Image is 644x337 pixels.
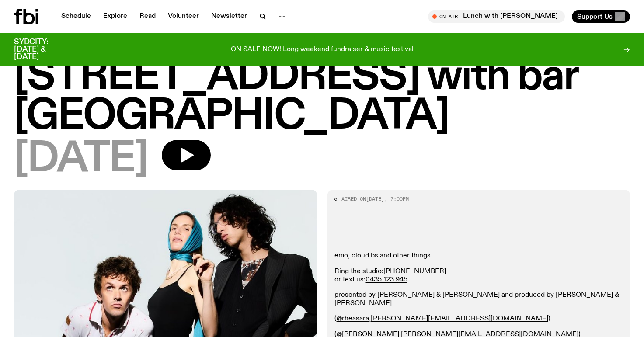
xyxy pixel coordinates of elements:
span: [DATE] [14,140,148,179]
h1: [STREET_ADDRESS] with bar [GEOGRAPHIC_DATA] [14,58,630,136]
span: [DATE] [366,195,384,202]
a: Read [134,10,161,23]
p: Ring the studio: or text us: [334,268,623,284]
a: Newsletter [206,10,252,23]
a: Volunteer [163,10,204,23]
a: [PHONE_NUMBER] [383,268,446,275]
span: Aired on [341,195,366,202]
span: Support Us [577,13,613,21]
a: @rheasara [337,315,369,322]
h3: SYDCITY: [DATE] & [DATE] [14,38,70,61]
button: Support Us [572,10,630,23]
a: Schedule [56,10,96,23]
p: emo, cloud bs and other things [334,252,623,260]
button: On AirLunch with [PERSON_NAME] [428,10,565,23]
p: ON SALE NOW! Long weekend fundraiser & music festival [231,46,414,54]
p: presented by [PERSON_NAME] & [PERSON_NAME] and produced by [PERSON_NAME] & [PERSON_NAME] [334,291,623,308]
p: ( , ) [334,315,623,323]
span: , 7:00pm [384,195,409,202]
a: Explore [98,10,132,23]
a: [PERSON_NAME][EMAIL_ADDRESS][DOMAIN_NAME] [371,315,548,322]
a: 0435 123 945 [366,276,407,283]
